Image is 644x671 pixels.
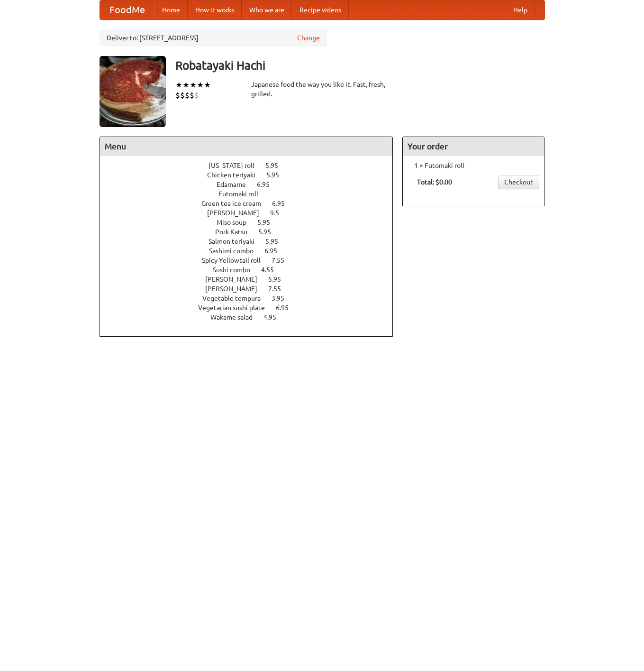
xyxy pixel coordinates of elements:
[258,228,281,236] span: 5.95
[268,285,290,293] span: 7.55
[265,238,288,245] span: 5.95
[202,294,302,302] a: Vegetable tempura 3.95
[213,266,291,274] a: Sushi combo 4.55
[297,33,320,43] a: Change
[207,171,265,179] span: Chicken teriyaki
[197,80,204,90] li: ★
[201,200,302,207] a: Green tea ice cream 6.95
[182,80,190,90] li: ★
[198,304,274,312] span: Vegetarian sushi plate
[218,190,285,198] a: Futomaki roll
[180,90,185,101] li: $
[188,0,242,19] a: How it works
[198,304,306,312] a: Vegetarian sushi plate 6.95
[209,162,296,169] a: [US_STATE] roll 5.95
[257,219,280,226] span: 5.95
[270,209,289,217] span: 9.5
[265,162,288,169] span: 5.95
[202,257,270,264] span: Spicy Yellowtail roll
[209,162,264,169] span: [US_STATE] roll
[175,90,180,101] li: $
[251,80,393,99] div: Japanese food the way you like it. Fast, fresh, grilled.
[242,0,292,19] a: Who we are
[154,0,188,19] a: Home
[272,200,294,207] span: 6.95
[408,161,539,170] li: 1 × Futomaki roll
[257,181,279,188] span: 6.95
[205,276,267,283] span: [PERSON_NAME]
[207,209,269,217] span: [PERSON_NAME]
[204,80,211,90] li: ★
[272,294,294,302] span: 3.95
[263,313,286,321] span: 4.95
[217,181,255,188] span: Edamame
[210,313,294,321] a: Wakame salad 4.95
[498,175,539,189] a: Checkout
[209,238,296,245] a: Salmon teriyaki 5.95
[205,276,299,283] a: [PERSON_NAME] 5.95
[190,80,197,90] li: ★
[194,90,199,101] li: $
[276,304,298,312] span: 6.95
[215,228,289,236] a: Pork Katsu 5.95
[205,285,299,293] a: [PERSON_NAME] 7.55
[207,209,297,217] a: [PERSON_NAME] 9.5
[218,190,268,198] span: Futomaki roll
[175,56,545,75] h3: Robatayaki Hachi
[209,247,263,255] span: Sashimi combo
[417,178,452,186] b: Total: $0.00
[202,257,302,264] a: Spicy Yellowtail roll 7.55
[215,228,257,236] span: Pork Katsu
[190,90,194,101] li: $
[205,285,267,293] span: [PERSON_NAME]
[261,266,283,274] span: 4.55
[217,181,287,188] a: Edamame 6.95
[403,137,544,156] h4: Your order
[209,247,295,255] a: Sashimi combo 6.95
[292,0,349,19] a: Recipe videos
[264,247,287,255] span: 6.95
[100,137,393,156] h4: Menu
[506,0,535,19] a: Help
[100,29,327,46] div: Deliver to: [STREET_ADDRESS]
[268,276,290,283] span: 5.95
[217,219,288,226] a: Miso soup 5.95
[207,171,297,179] a: Chicken teriyaki 5.95
[202,294,270,302] span: Vegetable tempura
[266,171,289,179] span: 5.95
[175,80,182,90] li: ★
[201,200,271,207] span: Green tea ice cream
[217,219,256,226] span: Miso soup
[100,56,166,127] img: angular.jpg
[272,257,294,264] span: 7.55
[210,313,262,321] span: Wakame salad
[100,0,154,19] a: FoodMe
[209,238,264,245] span: Salmon teriyaki
[185,90,190,101] li: $
[213,266,260,274] span: Sushi combo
